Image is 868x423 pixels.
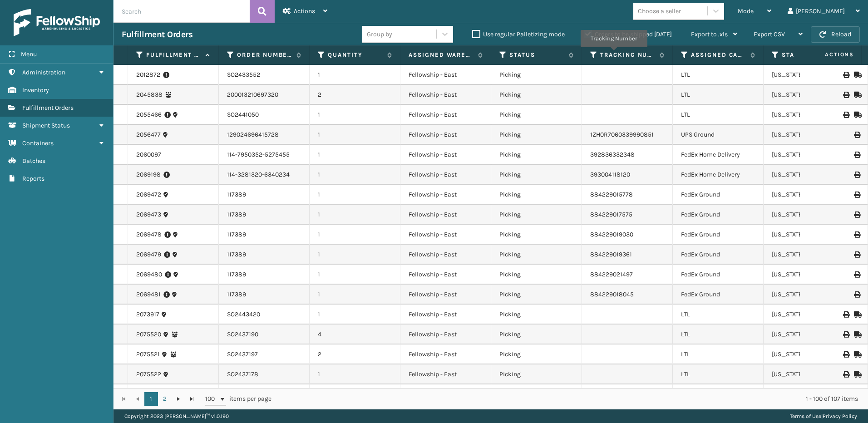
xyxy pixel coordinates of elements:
td: 1 [310,125,400,145]
span: Reports [22,175,44,182]
a: 884229018045 [590,290,634,298]
td: [US_STATE] [764,285,854,305]
td: 200013210697320 [219,85,310,105]
td: Fellowship - East [400,285,491,305]
td: FedEx Ground [673,185,764,205]
td: 129024696415728 [219,125,310,145]
td: Picking [491,65,582,85]
td: Fellowship - East [400,364,491,384]
a: 2 [158,392,172,406]
td: [US_STATE] [764,265,854,285]
span: Administration [22,69,65,76]
td: [US_STATE] [764,305,854,325]
td: Picking [491,125,582,145]
td: [US_STATE] [764,384,854,404]
td: Picking [491,185,582,205]
td: Fellowship - East [400,325,491,344]
td: Fellowship - East [400,245,491,265]
label: Status [509,51,564,59]
td: LTL [673,105,764,125]
td: [US_STATE] [764,205,854,225]
td: 117389 [219,245,310,265]
label: Quantity [328,51,383,59]
td: [US_STATE] [764,245,854,265]
td: Fellowship - East [400,305,491,325]
td: 4 [310,325,400,344]
td: Picking [491,305,582,325]
td: [US_STATE] [764,344,854,364]
a: 2060097 [136,150,161,159]
a: 884229021497 [590,271,633,278]
td: Picking [491,205,582,225]
label: State [782,51,837,59]
span: Containers [22,139,54,147]
span: Batches [22,157,45,165]
td: LTL [673,384,764,404]
i: Mark as Shipped [854,311,859,318]
span: items per page [205,392,271,406]
td: 1 [310,265,400,285]
td: 117389 [219,225,310,245]
a: 2069198 [136,170,161,179]
h3: Fulfillment Orders [122,29,192,40]
a: 2056477 [136,130,161,139]
td: 1 [310,305,400,325]
td: Picking [491,165,582,185]
td: [US_STATE] [764,65,854,85]
td: UPS Ground [673,125,764,145]
td: SO2443420 [219,305,310,325]
a: 2075522 [136,370,161,379]
label: Assigned Carrier Service [691,51,746,59]
span: Actions [294,7,315,15]
a: 2055466 [136,110,162,119]
td: LTL [673,364,764,384]
i: Mark as Shipped [854,92,859,98]
i: Print BOL [843,72,848,78]
a: 2069480 [136,270,162,279]
i: Print Label [854,192,859,198]
a: 884229019361 [590,251,632,258]
td: Fellowship - East [400,225,491,245]
img: logo [14,9,100,36]
a: 884229019030 [590,231,633,238]
td: 1 [310,145,400,165]
td: 1 [310,364,400,384]
td: [US_STATE] [764,185,854,205]
a: Go to the last page [185,392,199,406]
i: Mark as Shipped [854,72,859,78]
a: 2069473 [136,210,161,219]
label: Fulfillment Order Id [146,51,201,59]
td: SO2433552 [219,65,310,85]
td: 117389 [219,205,310,225]
div: Group by [367,30,392,39]
td: Fellowship - East [400,265,491,285]
a: 393004118120 [590,171,630,178]
label: Tracking Number [600,51,655,59]
i: Print Label [854,152,859,158]
td: FedEx Ground [673,245,764,265]
span: Export CSV [754,30,785,38]
a: 1ZH0R7060339990851 [590,131,654,138]
td: Picking [491,85,582,105]
td: 1 [310,225,400,245]
a: 2069481 [136,290,161,299]
td: 117389 [219,185,310,205]
button: Reload [811,26,860,43]
a: 2045838 [136,90,163,99]
td: Picking [491,225,582,245]
span: Mode [738,7,754,15]
a: 2075521 [136,350,160,359]
td: Picking [491,145,582,165]
div: | [790,409,857,423]
td: 1 [310,205,400,225]
td: Picking [491,105,582,125]
td: 1 [310,105,400,125]
a: 2073917 [136,310,159,319]
td: [US_STATE] [764,364,854,384]
label: Assigned Warehouse [409,51,473,59]
i: Print Label [854,211,859,218]
td: LTL [673,344,764,364]
i: Print BOL [843,351,848,358]
td: 2 [310,85,400,105]
span: Shipment Status [22,122,70,129]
